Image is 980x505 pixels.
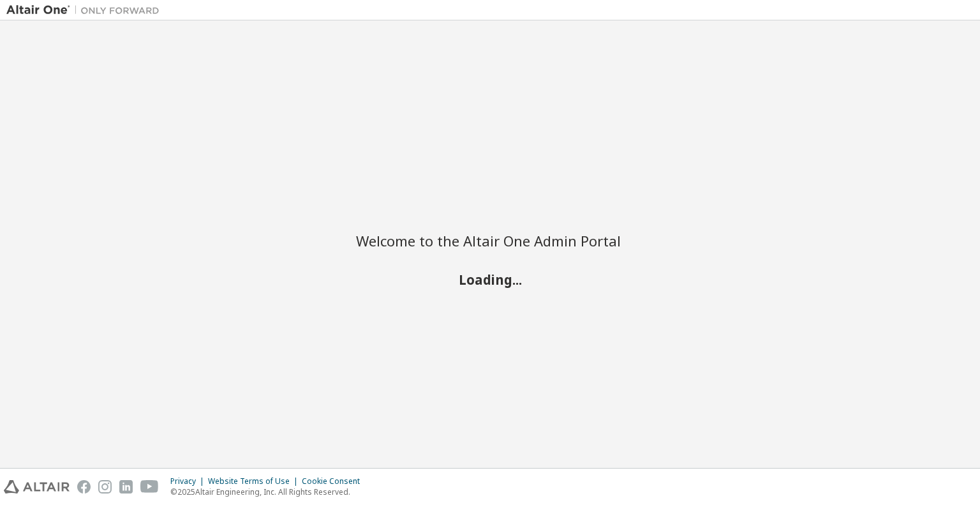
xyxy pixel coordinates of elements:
[208,476,302,486] div: Website Terms of Use
[4,480,70,494] img: altair_logo.svg
[356,232,624,250] h2: Welcome to the Altair One Admin Portal
[302,476,367,486] div: Cookie Consent
[6,4,166,17] img: Altair One
[170,476,208,486] div: Privacy
[119,480,133,494] img: linkedin.svg
[170,486,367,497] p: © 2025 Altair Engineering, Inc. All Rights Reserved.
[140,480,159,494] img: youtube.svg
[356,271,624,287] h2: Loading...
[98,480,112,494] img: instagram.svg
[77,480,91,494] img: facebook.svg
